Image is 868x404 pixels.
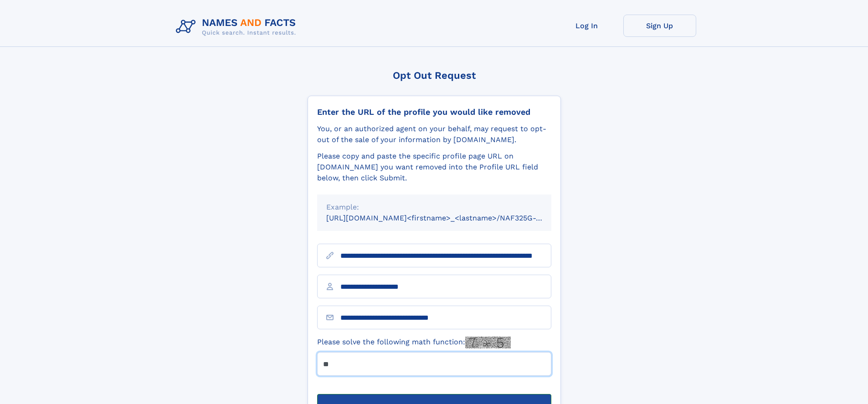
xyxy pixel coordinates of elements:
a: Sign Up [623,15,696,37]
a: Log In [550,15,623,37]
div: Example: [326,202,542,213]
small: [URL][DOMAIN_NAME]<firstname>_<lastname>/NAF325G-xxxxxxxx [326,214,569,222]
div: You, or an authorized agent on your behalf, may request to opt-out of the sale of your informatio... [317,123,551,145]
label: Please solve the following math function: [317,337,511,348]
div: Opt Out Request [308,70,561,81]
div: Please copy and paste the specific profile page URL on [DOMAIN_NAME] you want removed into the Pr... [317,151,551,184]
img: Logo Names and Facts [172,15,303,39]
div: Enter the URL of the profile you would like removed [317,107,551,117]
